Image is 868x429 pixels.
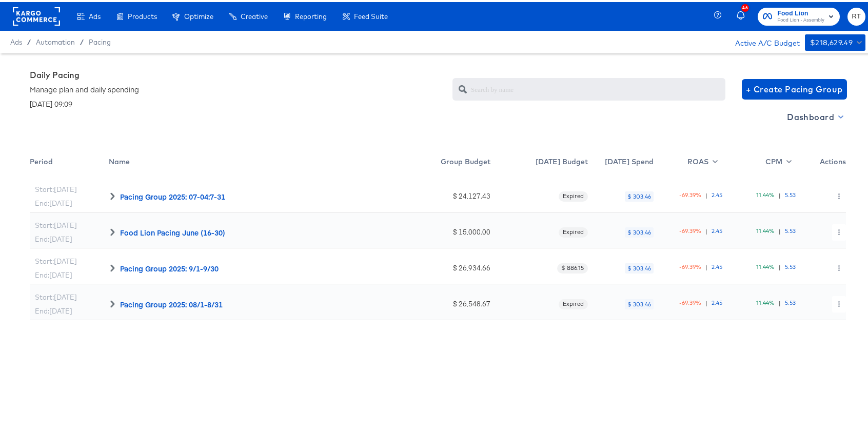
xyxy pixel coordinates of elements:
div: 5.53 [785,189,796,199]
div: End: [DATE] [35,268,72,278]
div: Toggle SortBy [404,149,490,174]
div: $ 303.46 [625,189,654,200]
button: RT [847,6,865,24]
div: | [779,261,781,271]
span: Ads [89,10,101,18]
a: Pacing [89,36,111,44]
div: -69.39% [679,261,701,271]
div: -69.39% [679,225,701,235]
span: Expired [559,190,588,199]
div: End: [DATE] [35,197,72,206]
span: Automation [36,36,75,44]
span: Products [128,10,157,18]
div: Actions [796,149,846,174]
span: Feed Suite [354,10,388,18]
span: $ 886.15 [557,262,588,270]
button: Food LionFood Lion - Assembly [758,6,840,24]
div: | [779,297,781,307]
div: | [705,225,707,235]
div: ROAS [654,149,722,174]
div: CPM [722,149,796,174]
div: 2.45 [712,189,722,199]
div: Start: [DATE] [35,183,77,192]
input: Search by name [471,72,725,94]
div: Start: [DATE] [35,219,77,228]
div: [DATE] Spend [588,149,654,174]
div: Active A/C Budget [724,32,800,48]
span: Toggle Row Expanded [109,190,116,198]
span: Expired [559,226,588,235]
span: + Create Pacing Group [746,80,843,94]
div: -69.39% [679,297,701,307]
span: Dashboard [787,108,842,122]
div: 11.44% [756,297,775,307]
div: $ 26,934.66 [409,261,490,271]
span: Ads [10,36,22,44]
div: $218,629.49 [810,34,853,47]
div: Food Lion Pacing June (16-30) [120,225,225,236]
div: $ 26,548.67 [409,297,490,307]
span: RT [852,9,861,21]
div: 11.44% [756,189,775,199]
div: Start: [DATE] [35,255,77,264]
button: $218,629.49 [805,32,865,49]
div: | [705,261,707,271]
div: 5.53 [785,261,796,271]
div: $ 15,000.00 [409,225,490,235]
span: Reporting [295,10,327,18]
div: 11.44% [756,225,775,235]
span: Food Lion [777,6,824,17]
div: 46 [741,2,749,10]
div: [DATE] 09:09 [30,96,139,107]
div: -69.39% [679,189,701,199]
div: $ 24,127.43 [409,189,490,199]
span: Expired [559,298,588,306]
div: Pacing Group 2025: 9/1-9/30 [120,261,219,271]
div: Toggle SortBy [30,149,109,174]
div: $ 303.46 [625,225,654,236]
div: | [779,225,781,235]
span: Creative [241,10,268,18]
span: Food Lion - Assembly [777,14,824,23]
div: Daily Pacing [30,68,139,107]
div: End: [DATE] [35,304,72,314]
div: $ 303.46 [625,297,654,307]
span: Toggle Row Expanded [109,262,116,269]
div: 5.53 [785,225,796,235]
div: 2.45 [712,225,722,235]
div: Pacing Group 2025: 08/1-8/31 [120,297,223,307]
div: 11.44% [756,261,775,271]
div: Period [30,149,109,174]
div: End: [DATE] [35,232,72,242]
div: [DATE] Budget [490,149,588,174]
div: Name [109,149,404,174]
div: | [705,189,707,199]
div: Pacing Group 2025: 07-04:7-31 [120,189,225,200]
span: Toggle Row Expanded [109,226,116,233]
span: Optimize [184,10,213,18]
div: $ 303.46 [625,261,654,271]
div: | [705,297,707,307]
div: 5.53 [785,297,796,307]
div: Group Budget [404,149,490,174]
button: Dashboard [783,107,846,123]
button: 46 [735,5,753,25]
div: 2.45 [712,297,722,307]
span: / [75,36,89,44]
span: / [22,36,36,44]
span: Toggle Row Expanded [109,298,116,305]
div: Manage plan and daily spending [30,82,139,92]
div: | [779,189,781,199]
div: 2.45 [712,261,722,271]
button: + Create Pacing Group [742,77,847,98]
div: Start: [DATE] [35,290,77,300]
div: Toggle SortBy [109,149,404,174]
